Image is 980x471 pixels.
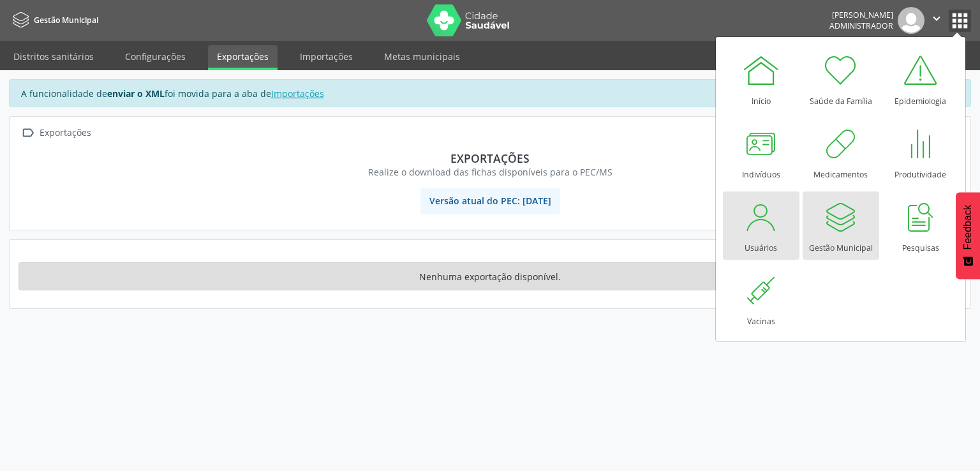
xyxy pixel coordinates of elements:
[208,45,278,70] a: Exportações
[882,45,959,113] a: Epidemiologia
[9,10,98,31] a: Gestão Municipal
[962,205,974,250] span: Feedback
[924,7,949,34] button: 
[949,10,971,32] button: apps
[882,118,959,186] a: Produtividade
[723,265,799,333] a: Vacinas
[37,124,93,142] div: Exportações
[803,118,879,186] a: Medicamentos
[27,151,953,165] div: Exportações
[19,124,93,142] a:  Exportações
[27,165,953,179] div: Realize o download das fichas disponíveis para o PEC/MS
[898,7,924,34] img: img
[723,191,799,260] a: Usuários
[723,45,799,113] a: Início
[882,191,959,260] a: Pesquisas
[9,79,971,107] div: A funcionalidade de foi movida para a aba de
[116,45,195,68] a: Configurações
[829,10,893,20] div: [PERSON_NAME]
[829,20,893,31] span: Administrador
[803,191,879,260] a: Gestão Municipal
[956,192,980,279] button: Feedback - Mostrar pesquisa
[420,188,560,214] span: Versão atual do PEC: [DATE]
[723,118,799,186] a: Indivíduos
[4,45,103,68] a: Distritos sanitários
[930,11,944,26] i: 
[291,45,362,68] a: Importações
[34,15,98,26] span: Gestão Municipal
[107,87,165,100] strong: enviar o XML
[375,45,469,68] a: Metas municipais
[19,124,37,142] i: 
[271,87,324,100] a: Importações
[803,45,879,113] a: Saúde da Família
[19,262,961,290] div: Nenhuma exportação disponível.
